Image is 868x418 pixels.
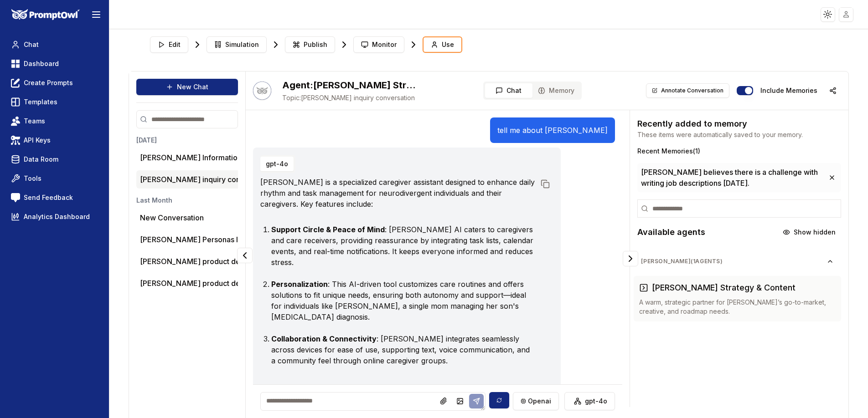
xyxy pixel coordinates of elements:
[24,59,59,68] span: Dashboard
[549,86,574,95] span: Memory
[271,333,536,366] p: : [PERSON_NAME] integrates seamlessly across devices for ease of use, supporting text, voice comm...
[24,136,51,145] span: API Keys
[623,251,638,266] button: Collapse panel
[641,258,827,265] span: [PERSON_NAME] ( 1 agents)
[253,82,271,100] img: Bot
[442,40,454,49] span: Use
[169,40,181,49] span: Edit
[840,8,853,21] img: placeholder-user.jpg
[423,36,462,53] button: Use
[513,393,559,411] button: openai
[140,278,249,289] button: [PERSON_NAME] product des...
[7,170,102,187] a: Tools
[260,157,294,171] button: gpt-4o
[282,79,419,92] h2: Lissa Strategy & Content
[637,147,841,156] h3: Recent Memories ( 1 )
[11,9,80,20] img: PromptOwl
[253,82,271,100] button: Talk with Hootie
[7,94,102,110] a: Templates
[7,189,102,206] a: Send Feedback
[24,117,45,126] span: Teams
[737,86,753,95] button: Include memories in the messages below
[225,40,259,49] span: Simulation
[7,209,102,225] a: Analytics Dashboard
[140,212,204,223] p: New Conversation
[652,281,796,294] h3: [PERSON_NAME] Strategy & Content
[637,226,705,239] h2: Available agents
[7,56,102,72] a: Dashboard
[7,36,102,53] a: Chat
[585,397,607,406] span: gpt-4o
[564,393,615,411] button: gpt-4o
[140,256,249,267] button: [PERSON_NAME] product des...
[271,225,385,234] strong: Support Circle & Peace of Mind
[7,75,102,91] a: Create Prompts
[271,224,536,268] p: : [PERSON_NAME] AI caters to caregivers and care receivers, providing reassurance by integrating ...
[136,196,264,205] h3: Last Month
[639,298,836,316] p: A warm, strategic partner for [PERSON_NAME]’s go-to-market, creative, and roadmap needs.
[24,78,73,87] span: Create Prompts
[489,393,509,409] button: Sync model selection with the edit page
[24,40,39,49] span: Chat
[140,152,247,163] button: [PERSON_NAME] Information...
[641,167,827,189] span: [PERSON_NAME] believes there is a challenge with writing job descriptions [DATE].
[271,334,377,343] strong: Collaboration & Connectivity
[7,151,102,168] a: Data Room
[497,125,608,136] p: tell me about [PERSON_NAME]
[7,113,102,129] a: Teams
[24,155,58,164] span: Data Room
[271,279,536,322] p: : This AI-driven tool customizes care routines and offers solutions to fit unique needs, ensuring...
[207,36,267,53] button: Simulation
[506,86,522,95] span: Chat
[637,117,841,130] h2: Recently added to memory
[11,193,20,202] img: feedback
[140,234,248,245] button: [PERSON_NAME] Personas In...
[136,136,264,145] h3: [DATE]
[150,36,188,53] button: Edit
[136,79,238,95] button: New Chat
[528,397,551,406] span: openai
[794,228,836,237] span: Show hidden
[282,93,419,102] span: Lissa inquiry conversation
[760,87,817,94] label: Include memories in the messages below
[237,248,253,263] button: Collapse panel
[646,83,729,98] button: Annotate Conversation
[24,97,57,107] span: Templates
[140,174,246,185] button: [PERSON_NAME] inquiry con...
[637,130,841,139] p: These items were automatically saved to your memory.
[271,280,328,289] strong: Personalization
[353,36,404,53] button: Monitor
[24,174,41,183] span: Tools
[372,40,397,49] span: Monitor
[304,40,327,49] span: Publish
[24,193,73,202] span: Send Feedback
[777,225,841,240] button: Show hidden
[634,254,841,269] button: [PERSON_NAME](1agents)
[285,36,335,53] button: Publish
[260,177,536,209] p: [PERSON_NAME] is a specialized caregiver assistant designed to enhance daily rhythm and task mana...
[7,132,102,148] a: API Keys
[24,212,90,221] span: Analytics Dashboard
